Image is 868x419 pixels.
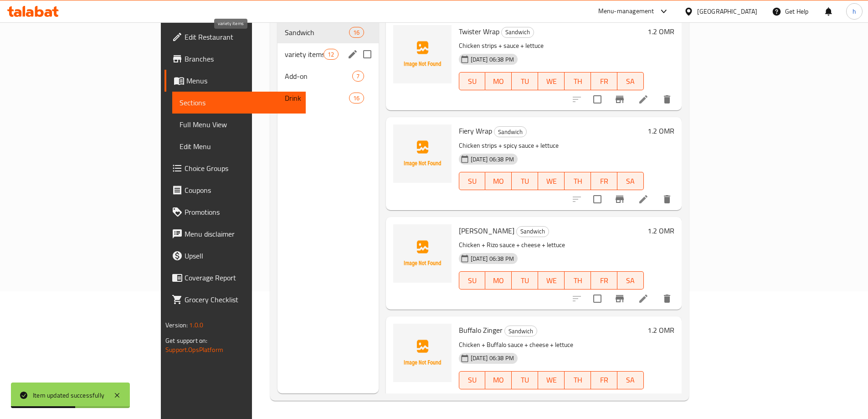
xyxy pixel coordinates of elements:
[277,21,379,43] div: Sandwich16
[285,27,349,38] span: Sandwich
[459,271,486,290] button: SU
[638,293,649,304] a: Edit menu item
[595,373,614,387] span: FR
[164,201,306,223] a: Promotions
[285,71,353,82] span: Add-on
[349,27,364,38] div: items
[538,72,565,90] button: WE
[638,194,649,205] a: Edit menu item
[165,319,188,331] span: Version:
[459,40,644,52] p: Chicken strips + sauce + lettuce
[185,228,298,239] span: Menu disclaimer
[489,373,508,387] span: MO
[609,388,631,409] button: Branch-specific-item
[185,163,298,174] span: Choice Groups
[568,274,587,287] span: TH
[588,190,607,209] span: Select to update
[656,288,678,310] button: delete
[489,75,508,88] span: MO
[164,26,306,48] a: Edit Restaurant
[285,93,349,103] div: Drink
[647,124,674,137] h6: 1.2 OMR
[853,6,856,16] span: h
[542,274,561,287] span: WE
[515,175,534,188] span: TU
[542,373,561,387] span: WE
[609,288,631,310] button: Branch-specific-item
[512,172,538,190] button: TU
[459,124,492,138] span: Fiery Wrap
[459,224,514,238] span: [PERSON_NAME]
[598,6,654,17] div: Menu-management
[164,48,306,70] a: Branches
[467,155,518,164] span: [DATE] 06:38 PM
[512,271,538,290] button: TU
[565,72,591,90] button: TH
[656,388,678,409] button: delete
[285,49,324,60] span: variety items
[172,92,306,114] a: Sections
[349,28,363,37] span: 16
[463,175,482,188] span: SU
[459,72,486,90] button: SU
[697,6,757,16] div: [GEOGRAPHIC_DATA]
[542,175,561,188] span: WE
[538,271,565,290] button: WE
[595,175,614,188] span: FR
[656,88,678,110] button: delete
[172,114,306,135] a: Full Menu View
[565,371,591,389] button: TH
[489,175,508,188] span: MO
[346,47,360,61] button: edit
[185,185,298,196] span: Coupons
[185,294,298,305] span: Grocery Checklist
[621,75,640,88] span: SA
[164,267,306,289] a: Coverage Report
[393,324,452,382] img: Buffalo Zinger
[485,271,512,290] button: MO
[393,224,452,283] img: Rizo Zinger
[459,323,503,337] span: Buffalo Zinger
[656,188,678,210] button: delete
[324,50,338,59] span: 12
[186,75,298,86] span: Menus
[324,49,338,60] div: items
[349,94,363,103] span: 16
[277,43,379,65] div: variety items12edit
[463,373,482,387] span: SU
[467,354,518,362] span: [DATE] 06:38 PM
[502,27,534,37] span: Sandwich
[542,75,561,88] span: WE
[467,254,518,263] span: [DATE] 06:38 PM
[277,65,379,87] div: Add-on7
[617,371,644,389] button: SA
[459,371,486,389] button: SU
[588,90,607,109] span: Select to update
[647,224,674,237] h6: 1.2 OMR
[638,393,649,404] a: Edit menu item
[180,141,298,152] span: Edit Menu
[591,371,617,389] button: FR
[165,344,223,356] a: Support.OpsPlatform
[568,175,587,188] span: TH
[459,339,644,351] p: Chicken + Buffalo sauce + cheese + lettuce
[568,75,587,88] span: TH
[617,72,644,90] button: SA
[485,371,512,389] button: MO
[504,326,537,336] div: Sandwich
[538,172,565,190] button: WE
[494,126,527,137] div: Sandwich
[463,75,482,88] span: SU
[515,373,534,387] span: TU
[164,179,306,201] a: Coupons
[467,55,518,64] span: [DATE] 06:38 PM
[595,274,614,287] span: FR
[512,72,538,90] button: TU
[647,25,674,38] h6: 1.2 OMR
[459,25,499,38] span: Twister Wrap
[501,27,534,38] div: Sandwich
[565,271,591,290] button: TH
[588,289,607,308] span: Select to update
[538,371,565,389] button: WE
